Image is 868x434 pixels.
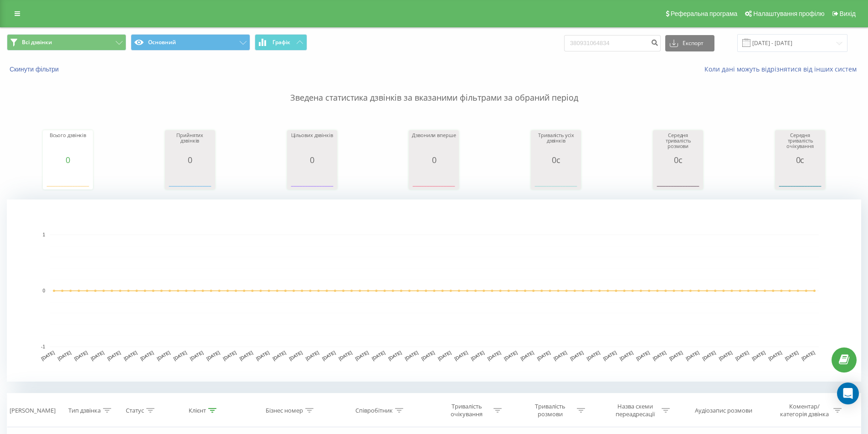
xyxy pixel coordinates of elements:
text: [DATE] [734,350,750,361]
div: Тривалість очікування [442,403,491,418]
text: [DATE] [553,350,568,361]
div: Тип дзвінка [68,407,101,414]
text: [DATE] [619,350,634,361]
text: [DATE] [139,350,154,361]
text: [DATE] [586,350,601,361]
text: 0 [42,288,45,293]
div: Клієнт [189,407,206,414]
button: Скинути фільтри [7,65,63,73]
text: [DATE] [801,350,816,361]
text: [DATE] [437,350,452,361]
text: [DATE] [387,350,402,361]
text: [DATE] [239,350,254,361]
text: [DATE] [156,350,171,361]
text: [DATE] [222,350,237,361]
span: Графік [272,39,290,46]
div: Тривалість розмови [526,403,575,418]
button: Основний [131,34,250,51]
text: [DATE] [652,350,667,361]
div: 0с [655,155,701,164]
text: [DATE] [702,350,717,361]
input: Пошук за номером [564,35,661,51]
text: [DATE] [421,350,436,361]
svg: A chart. [289,164,335,192]
svg: A chart. [411,164,457,192]
text: [DATE] [784,350,799,361]
text: [DATE] [41,350,56,361]
svg: A chart. [45,164,91,192]
text: [DATE] [636,350,651,361]
div: Співробітник [355,407,393,414]
text: [DATE] [90,350,105,361]
div: Прийнятих дзвінків [167,133,213,155]
text: [DATE] [751,350,766,361]
div: Всього дзвінків [45,133,91,155]
span: Реферальна програма [671,10,738,17]
button: Графік [255,34,307,51]
text: [DATE] [685,350,700,361]
text: [DATE] [73,350,88,361]
div: Середня тривалість очікування [777,133,823,155]
div: Назва схеми переадресації [611,403,659,418]
text: [DATE] [371,350,386,361]
text: [DATE] [520,350,535,361]
text: [DATE] [205,350,221,361]
div: Open Intercom Messenger [837,383,859,404]
text: [DATE] [57,350,72,361]
svg: A chart. [533,164,579,192]
span: Вихід [840,10,856,17]
text: -1 [41,344,45,349]
text: [DATE] [569,350,584,361]
text: [DATE] [602,350,617,361]
text: [DATE] [668,350,683,361]
button: Експорт [665,35,714,51]
div: 0 [289,155,335,164]
div: Дзвонили вперше [411,133,457,155]
text: [DATE] [272,350,287,361]
text: [DATE] [107,350,122,361]
text: [DATE] [354,350,370,361]
svg: A chart. [777,164,823,192]
div: Середня тривалість розмови [655,133,701,155]
text: [DATE] [321,350,336,361]
text: [DATE] [173,350,188,361]
svg: A chart. [167,164,213,192]
text: [DATE] [404,350,419,361]
div: Бізнес номер [266,407,303,414]
text: [DATE] [338,350,353,361]
div: Статус [126,407,144,414]
div: Коментар/категорія дзвінка [778,403,831,418]
p: Зведена статистика дзвінків за вказаними фільтрами за обраний період [7,74,861,104]
div: 0 [411,155,457,164]
text: [DATE] [536,350,551,361]
text: [DATE] [123,350,138,361]
button: Всі дзвінки [7,34,126,51]
text: [DATE] [189,350,204,361]
svg: A chart. [655,164,701,192]
div: 0с [533,155,579,164]
text: 1 [42,232,45,237]
text: [DATE] [768,350,783,361]
text: [DATE] [470,350,485,361]
div: Цільових дзвінків [289,133,335,155]
text: [DATE] [305,350,320,361]
span: Налаштування профілю [753,10,824,17]
div: Аудіозапис розмови [695,407,752,414]
svg: A chart. [7,199,861,382]
text: [DATE] [718,350,733,361]
div: 0 [45,155,91,164]
div: 0 [167,155,213,164]
text: [DATE] [487,350,502,361]
span: Всі дзвінки [22,39,52,46]
text: [DATE] [255,350,270,361]
text: [DATE] [288,350,303,361]
div: 0с [777,155,823,164]
text: [DATE] [454,350,469,361]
